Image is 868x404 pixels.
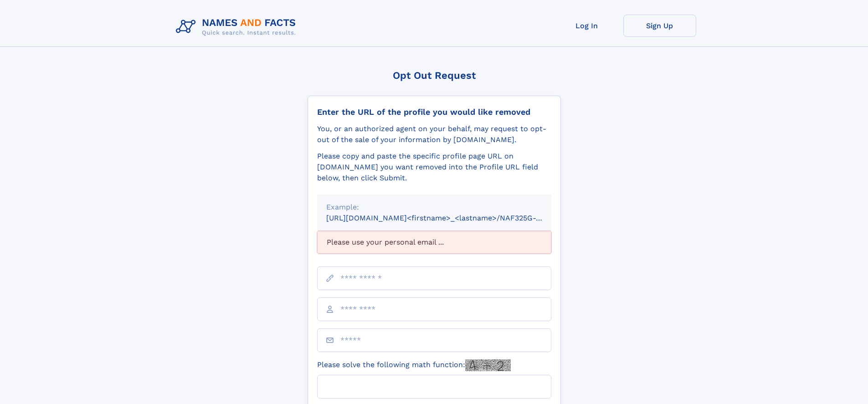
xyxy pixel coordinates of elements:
a: Log In [550,15,623,37]
div: Opt Out Request [308,70,561,81]
div: Please copy and paste the specific profile page URL on [DOMAIN_NAME] you want removed into the Pr... [317,151,551,184]
label: Please solve the following math function: [317,359,511,371]
div: Example: [326,202,542,213]
a: Sign Up [623,15,696,37]
small: [URL][DOMAIN_NAME]<firstname>_<lastname>/NAF325G-xxxxxxxx [326,214,569,222]
div: You, or an authorized agent on your behalf, may request to opt-out of the sale of your informatio... [317,123,551,145]
div: Enter the URL of the profile you would like removed [317,107,551,117]
div: Please use your personal email ... [317,231,551,254]
img: Logo Names and Facts [172,15,303,39]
